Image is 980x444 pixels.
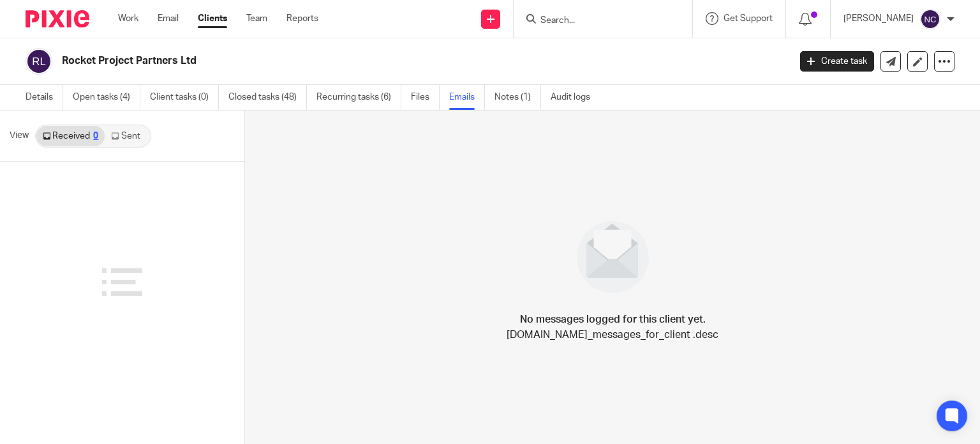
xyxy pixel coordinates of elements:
a: Files [411,85,440,110]
a: Create task [800,51,874,72]
img: svg%3E [920,9,940,29]
img: Pixie [26,10,89,27]
h4: No messages logged for this client yet. [520,312,706,327]
a: Reports [286,12,318,25]
a: Team [246,12,267,25]
a: Open tasks (4) [73,85,140,110]
a: Emails [449,85,485,110]
a: Work [118,12,138,25]
a: Client tasks (0) [150,85,219,110]
a: Details [26,85,63,110]
p: [PERSON_NAME] [843,12,914,25]
h2: Rocket Project Partners Ltd [62,54,637,68]
img: image [568,213,657,302]
span: View [10,129,29,142]
a: Email [158,12,179,25]
a: Received0 [36,126,105,146]
a: Clients [198,12,227,25]
a: Closed tasks (48) [228,85,307,110]
input: Search [539,15,654,27]
a: Sent [105,126,149,146]
a: Audit logs [551,85,600,110]
img: svg%3E [26,48,52,75]
span: Get Support [724,14,773,23]
div: 0 [93,132,98,141]
a: Notes (1) [494,85,541,110]
a: Recurring tasks (6) [316,85,401,110]
p: [DOMAIN_NAME]_messages_for_client .desc [507,327,718,342]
